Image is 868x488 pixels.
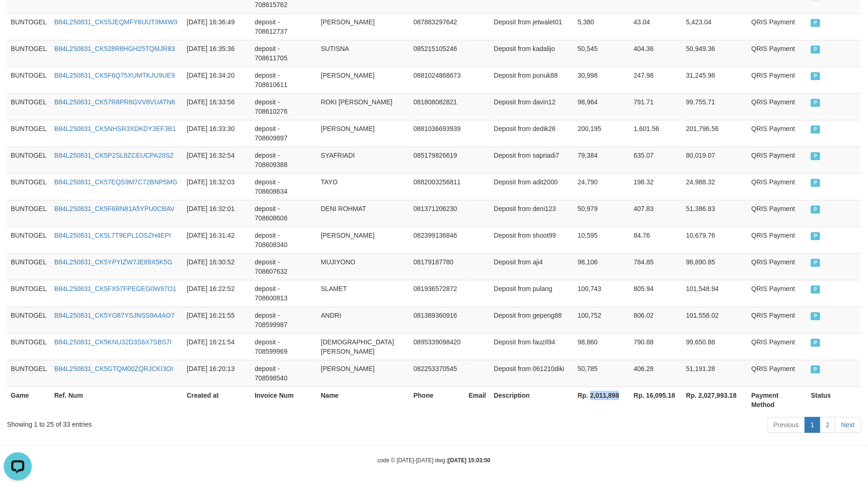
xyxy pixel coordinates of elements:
td: Deposit from punuk88 [490,66,574,93]
td: BUNTOGEL [7,120,50,146]
td: Deposit from adit2000 [490,173,574,200]
td: 80,019.07 [682,146,748,173]
td: BUNTOGEL [7,93,50,120]
td: QRIS Payment [748,333,808,360]
a: Previous [768,417,805,433]
td: ROKI [PERSON_NAME] [317,93,410,120]
td: BUNTOGEL [7,333,50,360]
td: [DATE] 16:20:13 [183,360,251,386]
td: 98,106 [574,253,630,280]
th: Rp. 16,095.18 [630,386,682,413]
a: B84L250831_CK57EQS9M7C72BNP5MG [54,178,178,186]
td: 247.98 [630,66,682,93]
td: [DATE] 16:21:54 [183,333,251,360]
td: 50,979 [574,200,630,226]
td: 404.36 [630,40,682,66]
td: [DATE] 16:32:54 [183,146,251,173]
th: Description [490,386,574,413]
td: QRIS Payment [748,66,808,93]
td: Deposit from fauzil94 [490,333,574,360]
td: 100,743 [574,280,630,306]
td: [DATE] 16:30:52 [183,253,251,280]
td: [DATE] 16:34:20 [183,66,251,93]
td: 98,890.85 [682,253,748,280]
td: deposit - 708610276 [251,93,317,120]
td: BUNTOGEL [7,146,50,173]
th: Phone [410,386,465,413]
span: PAID [811,72,820,80]
td: deposit - 708598540 [251,360,317,386]
strong: [DATE] 15:03:50 [448,457,490,464]
td: Deposit from davin12 [490,93,574,120]
td: [PERSON_NAME] [317,13,410,40]
a: B84L250831_CK5NHSR3XDKDY3EF3B1 [54,125,176,132]
td: QRIS Payment [748,120,808,146]
td: QRIS Payment [748,146,808,173]
td: DENI ROHMAT [317,200,410,226]
span: PAID [811,339,820,347]
td: 43.04 [630,13,682,40]
td: Deposit from gepeng88 [490,306,574,333]
a: 1 [805,417,821,433]
td: BUNTOGEL [7,226,50,253]
td: 407.83 [630,200,682,226]
td: deposit - 708609388 [251,146,317,173]
td: 805.94 [630,280,682,306]
span: PAID [811,179,820,187]
td: QRIS Payment [748,173,808,200]
td: BUNTOGEL [7,13,50,40]
a: Next [835,417,861,433]
th: Name [317,386,410,413]
span: PAID [811,99,820,107]
td: BUNTOGEL [7,66,50,93]
td: [DATE] 16:36:49 [183,13,251,40]
span: PAID [811,232,820,240]
td: 10,679.76 [682,226,748,253]
th: Game [7,386,50,413]
span: PAID [811,125,820,133]
td: Deposit from 061210diki [490,360,574,386]
span: PAID [811,19,820,27]
td: QRIS Payment [748,40,808,66]
a: B84L250831_CK57R8PR6GVV8VUATN6 [54,98,175,106]
td: deposit - 708608634 [251,173,317,200]
td: 08179187780 [410,253,465,280]
span: PAID [811,312,820,320]
td: 087883297642 [410,13,465,40]
td: 79,384 [574,146,630,173]
td: 24,988.32 [682,173,748,200]
td: 081371206230 [410,200,465,226]
td: [PERSON_NAME] [317,360,410,386]
td: 791.71 [630,93,682,120]
td: 5,380 [574,13,630,40]
td: SLAMET [317,280,410,306]
td: deposit - 708609897 [251,120,317,146]
a: 2 [820,417,836,433]
td: deposit - 708608340 [251,226,317,253]
span: PAID [811,152,820,160]
td: 081389360916 [410,306,465,333]
td: deposit - 708611705 [251,40,317,66]
td: TAYO [317,173,410,200]
td: BUNTOGEL [7,306,50,333]
td: QRIS Payment [748,306,808,333]
td: [DATE] 16:31:42 [183,226,251,253]
td: 31,245.98 [682,66,748,93]
span: PAID [811,365,820,373]
td: [DATE] 16:33:30 [183,120,251,146]
td: [DATE] 16:21:55 [183,306,251,333]
td: deposit - 708608606 [251,200,317,226]
a: B84L250831_CK5KNU32D3S6X7SBS7I [54,338,172,346]
a: B84L250831_CK55JEQMFY6UUT9M4W3 [54,18,178,26]
td: QRIS Payment [748,13,808,40]
td: Deposit from pulang [490,280,574,306]
td: deposit - 708607632 [251,253,317,280]
td: BUNTOGEL [7,40,50,66]
span: PAID [811,259,820,267]
td: BUNTOGEL [7,360,50,386]
td: 24,790 [574,173,630,200]
td: 101,548.94 [682,280,748,306]
th: Email [465,386,490,413]
a: B84L250831_CK5GTQM00ZQRJCKI3OI [54,365,173,372]
td: 99,650.88 [682,333,748,360]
